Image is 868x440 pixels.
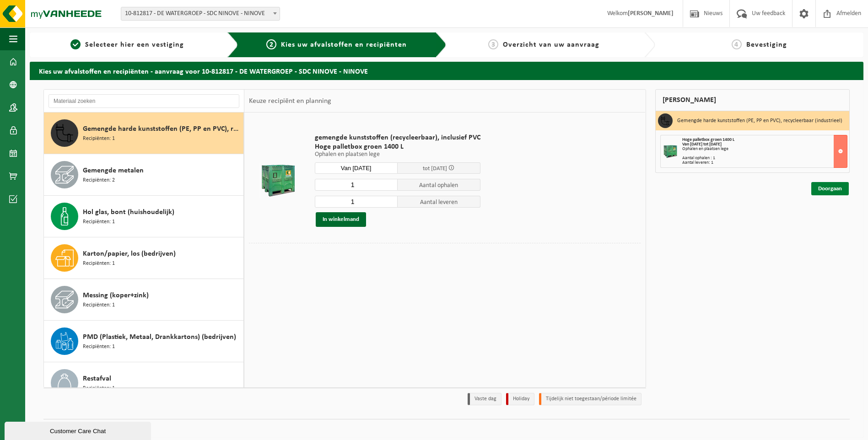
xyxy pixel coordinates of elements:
span: Restafval [83,373,111,384]
span: Recipiënten: 1 [83,301,115,310]
button: Messing (koper+zink) Recipiënten: 1 [44,279,244,321]
span: Gemengde metalen [83,165,144,176]
span: Gemengde harde kunststoffen (PE, PP en PVC), recycleerbaar (industrieel) [83,123,241,134]
button: Karton/papier, los (bedrijven) Recipiënten: 1 [44,237,244,279]
span: 10-812817 - DE WATERGROEP - SDC NINOVE - NINOVE [121,7,280,20]
div: Aantal ophalen : 1 [682,156,847,161]
li: Vaste dag [468,393,501,405]
span: PMD (Plastiek, Metaal, Drankkartons) (bedrijven) [83,332,236,343]
button: Restafval Recipiënten: 1 [44,362,244,404]
input: Selecteer datum [315,162,398,174]
div: Keuze recipiënt en planning [244,90,336,113]
strong: Van [DATE] tot [DATE] [682,142,722,147]
span: Kies uw afvalstoffen en recipiënten [281,41,407,48]
span: Bevestiging [746,41,787,48]
a: Doorgaan [811,182,849,195]
span: Recipiënten: 2 [83,176,115,185]
span: 3 [488,39,498,49]
iframe: chat widget [5,420,153,440]
span: Overzicht van uw aanvraag [503,41,599,48]
span: Selecteer hier een vestiging [85,41,184,48]
input: Materiaal zoeken [49,94,239,108]
div: Ophalen en plaatsen lege [682,147,847,151]
span: Recipiënten: 1 [83,259,115,268]
span: gemengde kunststoffen (recycleerbaar), inclusief PVC [315,133,480,142]
button: In winkelmand [316,212,366,227]
span: Karton/papier, los (bedrijven) [83,248,176,259]
button: Hol glas, bont (huishoudelijk) Recipiënten: 1 [44,196,244,237]
span: 10-812817 - DE WATERGROEP - SDC NINOVE - NINOVE [121,7,280,21]
button: PMD (Plastiek, Metaal, Drankkartons) (bedrijven) Recipiënten: 1 [44,321,244,362]
span: Hol glas, bont (huishoudelijk) [83,207,174,218]
h3: Gemengde harde kunststoffen (PE, PP en PVC), recycleerbaar (industrieel) [677,113,842,128]
span: 4 [732,39,742,49]
span: Recipiënten: 1 [83,384,115,393]
button: Gemengde metalen Recipiënten: 2 [44,154,244,196]
span: Aantal ophalen [398,179,480,191]
span: Recipiënten: 1 [83,134,115,143]
div: Aantal leveren: 1 [682,161,847,165]
li: Holiday [506,393,534,405]
span: 1 [70,39,81,49]
span: Messing (koper+zink) [83,290,149,301]
span: Aantal leveren [398,196,480,208]
button: Gemengde harde kunststoffen (PE, PP en PVC), recycleerbaar (industrieel) Recipiënten: 1 [44,113,244,154]
a: 1Selecteer hier een vestiging [34,39,220,50]
span: Hoge palletbox groen 1400 L [682,137,734,142]
p: Ophalen en plaatsen lege [315,151,480,158]
h2: Kies uw afvalstoffen en recipiënten - aanvraag voor 10-812817 - DE WATERGROEP - SDC NINOVE - NINOVE [30,62,863,80]
li: Tijdelijk niet toegestaan/période limitée [539,393,642,405]
span: tot [DATE] [423,166,447,172]
span: 2 [266,39,276,49]
span: Recipiënten: 1 [83,218,115,226]
strong: [PERSON_NAME] [628,10,674,17]
div: [PERSON_NAME] [655,89,850,111]
span: Recipiënten: 1 [83,343,115,351]
span: Hoge palletbox groen 1400 L [315,142,480,151]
